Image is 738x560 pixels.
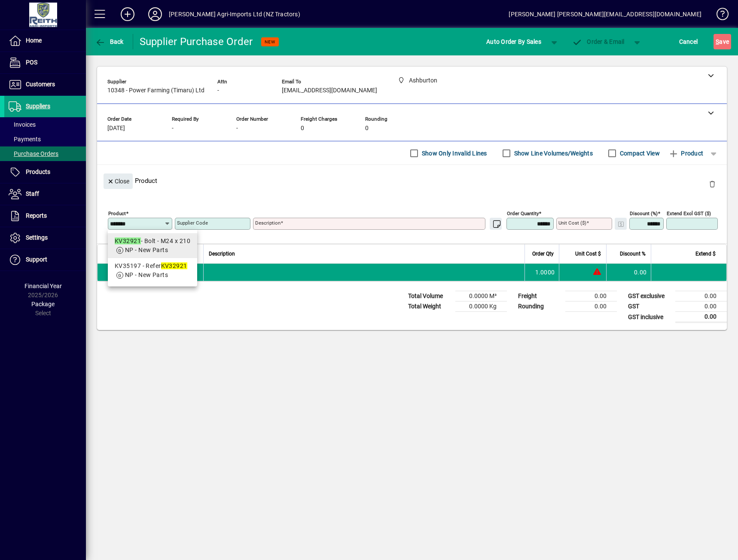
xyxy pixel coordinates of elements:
span: Home [26,37,42,44]
a: Customers [4,74,86,95]
span: Suppliers [26,103,50,110]
label: Show Only Invalid Lines [420,149,487,158]
span: - [236,125,238,132]
span: 0 [365,125,369,132]
span: Payments [9,136,41,143]
button: Add [114,6,141,22]
span: [DATE] [107,125,125,132]
button: Order & Email [568,34,629,49]
span: Package [31,301,55,307]
td: 0.0000 M³ [455,291,507,301]
a: Home [4,30,86,52]
span: Cancel [679,35,698,49]
mat-option: KV35197 - Refer KV32921 [108,258,197,283]
td: 0.00 [675,312,727,323]
app-page-header-button: Close [101,177,135,185]
span: Customers [26,81,55,88]
mat-label: Unit Cost ($) [558,220,586,226]
button: Auto Order By Sales [482,34,546,49]
div: - Bolt - M24 x 210 [115,237,190,246]
td: 0.00 [565,301,617,312]
span: Products [26,168,50,175]
a: Knowledge Base [710,2,727,30]
td: GST exclusive [624,291,675,301]
span: - [172,125,174,132]
td: 0.00 [606,264,651,281]
span: POS [26,59,37,66]
button: Delete [702,173,723,194]
label: Show Line Volumes/Weights [512,149,593,158]
span: ave [716,35,729,49]
span: Auto Order By Sales [486,35,541,49]
span: NEW [265,39,275,45]
a: Invoices [4,117,86,132]
span: NP - New Parts [125,271,168,278]
span: Order & Email [572,38,625,45]
a: Staff [4,183,86,205]
span: Extend $ [695,249,716,259]
a: POS [4,52,86,73]
span: NP - New Parts [125,247,168,253]
div: [PERSON_NAME] [PERSON_NAME][EMAIL_ADDRESS][DOMAIN_NAME] [509,7,701,21]
td: GST inclusive [624,312,675,323]
div: Product [97,165,727,196]
span: Staff [26,190,39,197]
span: Order Qty [532,249,554,259]
span: [EMAIL_ADDRESS][DOMAIN_NAME] [282,87,377,94]
div: [PERSON_NAME] Agri-Imports Ltd (NZ Tractors) [169,7,300,21]
button: Profile [141,6,169,22]
a: Purchase Orders [4,146,86,161]
td: 0.00 [565,291,617,301]
td: Freight [514,291,565,301]
span: Unit Cost $ [575,249,601,259]
td: GST [624,301,675,312]
button: Cancel [677,34,700,49]
span: Back [95,38,124,45]
mat-label: Discount (%) [630,210,658,216]
td: 0.00 [675,301,727,312]
div: Supplier Purchase Order [140,35,253,49]
mat-label: Supplier Code [177,220,208,226]
a: Payments [4,132,86,146]
span: Discount % [620,249,646,259]
a: Products [4,161,86,183]
em: KV32921 [115,237,141,244]
span: 0 [301,125,304,132]
mat-label: Description [255,220,281,226]
button: Back [93,34,126,49]
mat-label: Product [108,210,126,216]
button: Close [104,173,133,189]
app-page-header-button: Back [86,34,133,49]
td: 0.0000 Kg [455,301,507,312]
td: Total Volume [404,291,455,301]
a: Settings [4,227,86,249]
mat-label: Extend excl GST ($) [667,210,711,216]
span: Close [107,174,129,189]
button: Save [714,34,731,49]
span: Reports [26,212,47,219]
span: Support [26,256,47,263]
em: KV32921 [161,262,187,269]
td: 0.00 [675,291,727,301]
span: Settings [26,234,48,241]
label: Compact View [618,149,660,158]
span: - [217,87,219,94]
span: Invoices [9,121,36,128]
mat-option: KV32921 - Bolt - M24 x 210 [108,233,197,258]
td: Total Weight [404,301,455,312]
span: Financial Year [24,283,62,289]
a: Support [4,249,86,271]
span: S [716,38,719,45]
mat-label: Order Quantity [507,210,539,216]
span: 10348 - Power Farming (Timaru) Ltd [107,87,204,94]
span: Purchase Orders [9,150,58,157]
div: KV35197 - Refer [115,262,190,271]
a: Reports [4,205,86,227]
span: Description [209,249,235,259]
app-page-header-button: Delete [702,180,723,188]
td: Rounding [514,301,565,312]
td: 1.0000 [525,264,559,281]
